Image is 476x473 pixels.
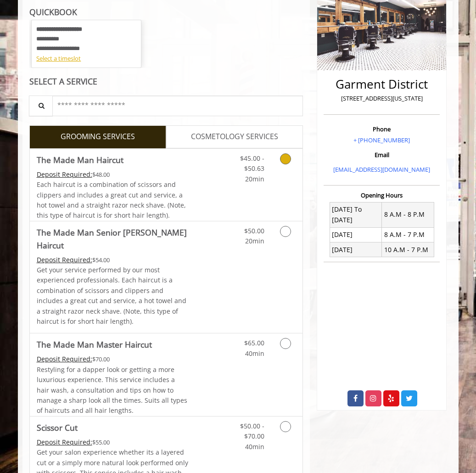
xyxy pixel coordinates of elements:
h3: Email [326,152,437,158]
span: $50.00 - $70.00 [240,422,264,440]
td: [DATE] [330,227,381,242]
td: 8 A.M - 8 P.M [382,202,434,227]
h3: Opening Hours [324,192,440,198]
div: $55.00 [37,437,189,447]
td: [DATE] [330,242,381,257]
span: COSMETOLOGY SERVICES [191,131,278,143]
div: Select a timeslot [36,54,136,63]
b: The Made Man Senior [PERSON_NAME] Haircut [37,226,189,252]
div: SELECT A SERVICE [29,77,303,86]
span: $50.00 [244,226,264,235]
b: Scissor Cut [37,421,78,434]
h3: Phone [326,126,437,132]
span: Restyling for a dapper look or getting a more luxurious experience. This service includes a hair ... [37,365,187,415]
td: 8 A.M - 7 P.M [382,227,434,242]
b: QUICKBOOK [29,6,77,17]
a: [EMAIL_ADDRESS][DOMAIN_NAME] [333,165,430,174]
td: [DATE] To [DATE] [330,202,381,227]
p: Get your service performed by our most experienced professionals. Each haircut is a combination o... [37,265,189,327]
span: 40min [245,349,264,358]
span: 20min [245,236,264,245]
div: $54.00 [37,255,189,265]
span: $65.00 [244,338,264,347]
span: $45.00 - $50.63 [240,154,264,173]
p: [STREET_ADDRESS][US_STATE] [326,94,437,103]
span: This service needs some Advance to be paid before we block your appointment [37,438,92,446]
span: This service needs some Advance to be paid before we block your appointment [37,255,92,264]
a: + [PHONE_NUMBER] [353,136,410,144]
span: 40min [245,442,264,451]
span: GROOMING SERVICES [61,131,135,143]
div: $48.00 [37,169,189,180]
h2: Garment District [326,78,437,91]
span: This service needs some Advance to be paid before we block your appointment [37,355,92,363]
button: Service Search [29,96,53,116]
td: 10 A.M - 7 P.M [382,242,434,257]
div: $70.00 [37,354,189,364]
span: This service needs some Advance to be paid before we block your appointment [37,170,92,179]
span: Each haircut is a combination of scissors and clippers and includes a great cut and service, a ho... [37,180,186,220]
b: The Made Man Master Haircut [37,338,152,351]
span: 20min [245,175,264,183]
b: The Made Man Haircut [37,153,123,166]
